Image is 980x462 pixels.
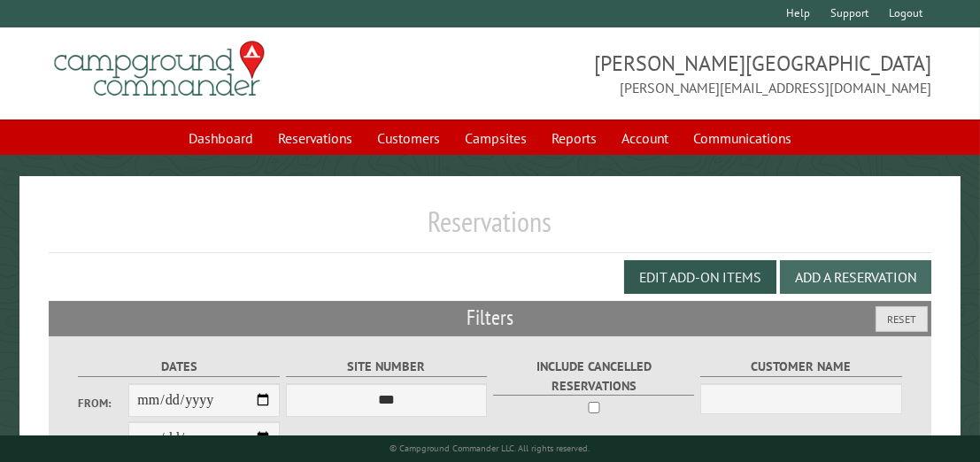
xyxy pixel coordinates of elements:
img: tab_keywords_by_traffic_grey.svg [176,103,190,117]
a: Account [611,121,679,155]
h2: Filters [49,301,930,335]
button: Edit Add-on Items [624,260,776,294]
a: Dashboard [178,121,264,155]
h1: Reservations [49,204,930,253]
span: [PERSON_NAME][GEOGRAPHIC_DATA] [PERSON_NAME][EMAIL_ADDRESS][DOMAIN_NAME] [490,49,931,98]
button: Reset [876,306,928,332]
img: logo_orange.svg [28,28,42,42]
label: Customer Name [700,357,902,377]
label: To: [78,432,128,449]
a: Campsites [454,121,537,155]
div: Domain: [DOMAIN_NAME] [46,46,195,60]
img: tab_domain_overview_orange.svg [48,103,62,117]
img: website_grey.svg [28,46,42,60]
label: Site Number [286,357,488,377]
img: Campground Commander [49,35,270,104]
a: Customers [367,121,451,155]
label: From: [78,395,128,412]
a: Reservations [267,121,363,155]
div: v 4.0.25 [50,28,87,42]
div: Domain Overview [67,104,158,116]
a: Reports [541,121,607,155]
div: Keywords by Traffic [196,104,298,116]
button: Add a Reservation [780,260,931,294]
label: Include Cancelled Reservations [493,357,695,396]
a: Communications [683,121,802,155]
label: Dates [78,357,280,377]
small: © Campground Commander LLC. All rights reserved. [390,443,590,454]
